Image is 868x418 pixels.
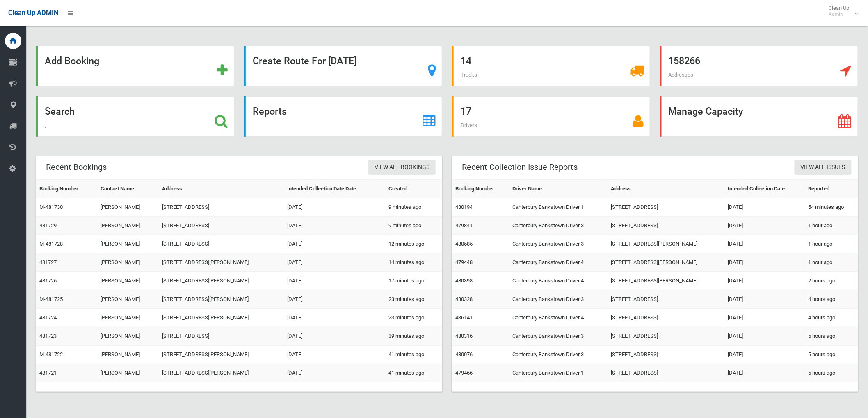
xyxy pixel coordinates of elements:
[795,160,852,175] a: View All Issues
[368,160,436,175] a: View All Bookings
[669,106,743,117] strong: Manage Capacity
[253,106,287,117] strong: Reports
[284,198,385,217] td: [DATE]
[159,180,284,198] th: Address
[386,346,442,364] td: 41 minutes ago
[159,217,284,235] td: [STREET_ADDRESS]
[725,290,805,309] td: [DATE]
[39,241,63,247] a: M-481728
[159,290,284,309] td: [STREET_ADDRESS][PERSON_NAME]
[608,327,725,346] td: [STREET_ADDRESS]
[669,72,694,78] span: Addresses
[805,253,858,272] td: 1 hour ago
[455,370,473,376] a: 479466
[39,204,63,210] a: M-481730
[805,327,858,346] td: 5 hours ago
[455,296,473,302] a: 480328
[97,364,159,382] td: [PERSON_NAME]
[461,106,471,117] strong: 17
[805,364,858,382] td: 5 hours ago
[669,55,701,67] strong: 158266
[725,346,805,364] td: [DATE]
[386,290,442,309] td: 23 minutes ago
[39,314,57,321] a: 481724
[284,217,385,235] td: [DATE]
[39,370,57,376] a: 481721
[509,364,608,382] td: Canterbury Bankstown Driver 1
[455,222,473,228] a: 479841
[805,309,858,327] td: 4 hours ago
[159,309,284,327] td: [STREET_ADDRESS][PERSON_NAME]
[36,180,97,198] th: Booking Number
[386,198,442,217] td: 9 minutes ago
[36,96,234,137] a: Search
[608,346,725,364] td: [STREET_ADDRESS]
[829,11,850,17] small: Admin
[509,217,608,235] td: Canterbury Bankstown Driver 3
[725,272,805,290] td: [DATE]
[725,198,805,217] td: [DATE]
[805,272,858,290] td: 2 hours ago
[509,180,608,198] th: Driver Name
[509,327,608,346] td: Canterbury Bankstown Driver 3
[159,198,284,217] td: [STREET_ADDRESS]
[455,204,473,210] a: 480194
[608,290,725,309] td: [STREET_ADDRESS]
[244,46,442,86] a: Create Route For [DATE]
[97,272,159,290] td: [PERSON_NAME]
[159,235,284,253] td: [STREET_ADDRESS]
[159,327,284,346] td: [STREET_ADDRESS]
[455,333,473,339] a: 480316
[725,309,805,327] td: [DATE]
[660,46,858,86] a: 158266 Addresses
[805,235,858,253] td: 1 hour ago
[253,55,356,67] strong: Create Route For [DATE]
[39,296,63,302] a: M-481725
[725,217,805,235] td: [DATE]
[36,46,234,86] a: Add Booking
[455,241,473,247] a: 480585
[97,253,159,272] td: [PERSON_NAME]
[284,272,385,290] td: [DATE]
[725,253,805,272] td: [DATE]
[45,55,99,67] strong: Add Booking
[284,180,385,198] th: Intended Collection Date Date
[452,46,650,86] a: 14 Trucks
[386,217,442,235] td: 9 minutes ago
[509,290,608,309] td: Canterbury Bankstown Driver 3
[97,309,159,327] td: [PERSON_NAME]
[608,217,725,235] td: [STREET_ADDRESS]
[509,198,608,217] td: Canterbury Bankstown Driver 1
[284,253,385,272] td: [DATE]
[455,278,473,284] a: 480398
[386,364,442,382] td: 41 minutes ago
[386,253,442,272] td: 14 minutes ago
[97,235,159,253] td: [PERSON_NAME]
[97,198,159,217] td: [PERSON_NAME]
[725,364,805,382] td: [DATE]
[386,309,442,327] td: 23 minutes ago
[284,235,385,253] td: [DATE]
[805,217,858,235] td: 1 hour ago
[509,253,608,272] td: Canterbury Bankstown Driver 4
[386,327,442,346] td: 39 minutes ago
[386,180,442,198] th: Created
[284,364,385,382] td: [DATE]
[509,235,608,253] td: Canterbury Bankstown Driver 3
[284,346,385,364] td: [DATE]
[608,235,725,253] td: [STREET_ADDRESS][PERSON_NAME]
[461,55,471,67] strong: 14
[608,198,725,217] td: [STREET_ADDRESS]
[805,346,858,364] td: 5 hours ago
[97,327,159,346] td: [PERSON_NAME]
[725,327,805,346] td: [DATE]
[244,96,442,137] a: Reports
[608,364,725,382] td: [STREET_ADDRESS]
[45,106,75,117] strong: Search
[159,253,284,272] td: [STREET_ADDRESS][PERSON_NAME]
[509,272,608,290] td: Canterbury Bankstown Driver 4
[39,222,57,228] a: 481729
[825,5,858,17] span: Clean Up
[461,122,477,128] span: Drivers
[805,198,858,217] td: 54 minutes ago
